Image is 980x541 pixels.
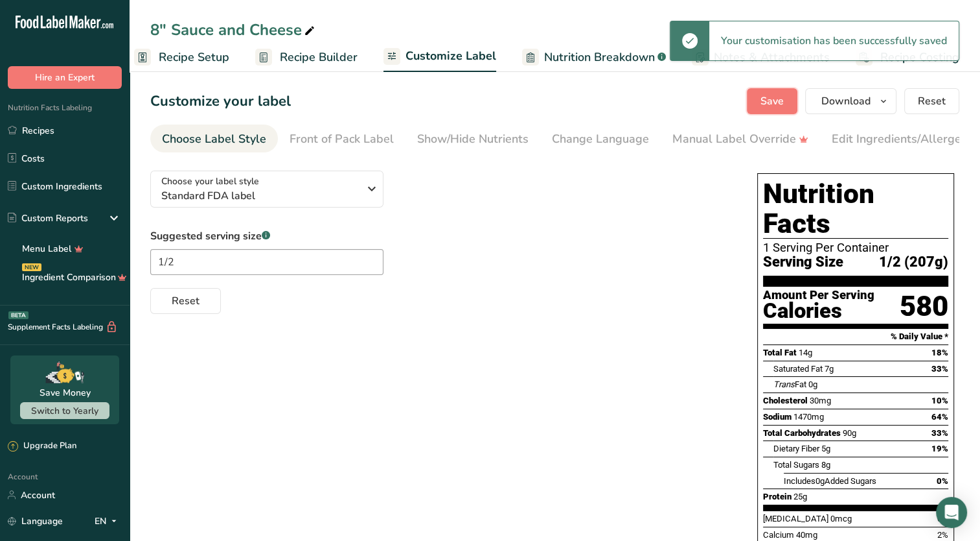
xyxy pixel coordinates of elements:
[810,396,831,405] span: 30mg
[936,497,967,528] div: Open Intercom Messenger
[763,329,948,344] section: % Daily Value *
[8,311,28,319] div: BETA
[134,43,229,72] a: Recipe Setup
[821,444,830,453] span: 5g
[793,492,807,501] span: 25g
[763,428,841,438] span: Total Carbohydrates
[763,179,948,239] h1: Nutrition Facts
[290,130,394,148] div: Front of Pack Label
[172,293,199,309] span: Reset
[159,49,229,66] span: Recipe Setup
[383,42,496,73] a: Customize Label
[763,348,797,357] span: Total Fat
[552,130,649,148] div: Change Language
[904,88,959,114] button: Reset
[8,211,88,225] div: Custom Reports
[763,289,874,302] div: Amount Per Serving
[815,476,825,486] span: 0g
[773,379,806,389] span: Fat
[784,476,876,486] span: Includes Added Sugars
[763,241,948,254] div: 1 Serving Per Container
[931,364,948,374] span: 33%
[161,174,259,188] span: Choose your label style
[162,130,266,148] div: Choose Label Style
[150,18,317,42] div: 8" Sauce and Cheese
[937,476,948,486] span: 0%
[879,254,948,270] span: 1/2 (207g)
[255,43,358,72] a: Recipe Builder
[821,460,830,470] span: 8g
[793,412,824,422] span: 1470mg
[763,254,843,270] span: Serving Size
[931,396,948,405] span: 10%
[821,93,871,109] span: Download
[150,228,383,244] label: Suggested serving size
[672,130,808,148] div: Manual Label Override
[8,510,63,533] a: Language
[918,93,946,109] span: Reset
[22,263,41,271] div: NEW
[150,288,221,314] button: Reset
[150,171,383,208] button: Choose your label style Standard FDA label
[280,49,358,66] span: Recipe Builder
[417,130,529,148] div: Show/Hide Nutrients
[796,530,817,540] span: 40mg
[709,21,959,60] div: Your customisation has been successfully saved
[937,530,948,540] span: 2%
[763,396,808,405] span: Cholesterol
[931,412,948,422] span: 64%
[763,302,874,320] div: Calories
[760,93,784,109] span: Save
[161,188,359,204] span: Standard FDA label
[763,412,792,422] span: Sodium
[773,364,823,374] span: Saturated Fat
[830,514,852,523] span: 0mcg
[95,513,122,529] div: EN
[763,514,828,523] span: [MEDICAL_DATA]
[8,66,122,89] button: Hire an Expert
[931,428,948,438] span: 33%
[747,88,797,114] button: Save
[150,91,291,112] h1: Customize your label
[522,43,666,72] a: Nutrition Breakdown
[544,49,655,66] span: Nutrition Breakdown
[763,492,792,501] span: Protein
[773,460,819,470] span: Total Sugars
[825,364,834,374] span: 7g
[773,444,819,453] span: Dietary Fiber
[931,444,948,453] span: 19%
[763,530,794,540] span: Calcium
[805,88,896,114] button: Download
[843,428,856,438] span: 90g
[8,440,76,453] div: Upgrade Plan
[20,402,109,419] button: Switch to Yearly
[931,348,948,357] span: 18%
[808,379,817,389] span: 0g
[40,386,91,400] div: Save Money
[773,379,795,389] i: Trans
[31,405,98,417] span: Switch to Yearly
[900,289,948,324] div: 580
[799,348,812,357] span: 14g
[405,47,496,65] span: Customize Label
